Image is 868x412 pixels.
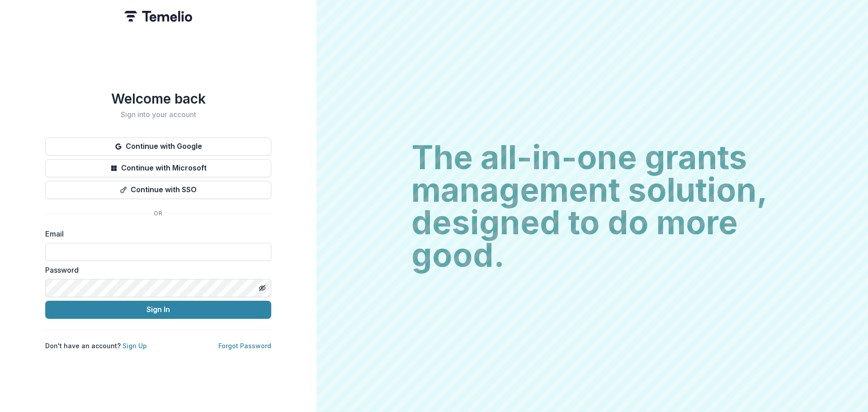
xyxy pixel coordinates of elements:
button: Continue with Google [45,137,271,156]
a: Forgot Password [218,342,271,350]
button: Toggle password visibility [255,281,269,295]
h2: Sign into your account [45,110,271,119]
label: Email [45,228,266,239]
button: Continue with SSO [45,181,271,199]
button: Sign In [45,301,271,319]
h1: Welcome back [45,90,271,107]
img: Temelio [124,11,192,22]
button: Continue with Microsoft [45,159,271,177]
a: Sign Up [123,342,147,350]
p: Don't have an account? [45,341,147,350]
label: Password [45,265,266,275]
